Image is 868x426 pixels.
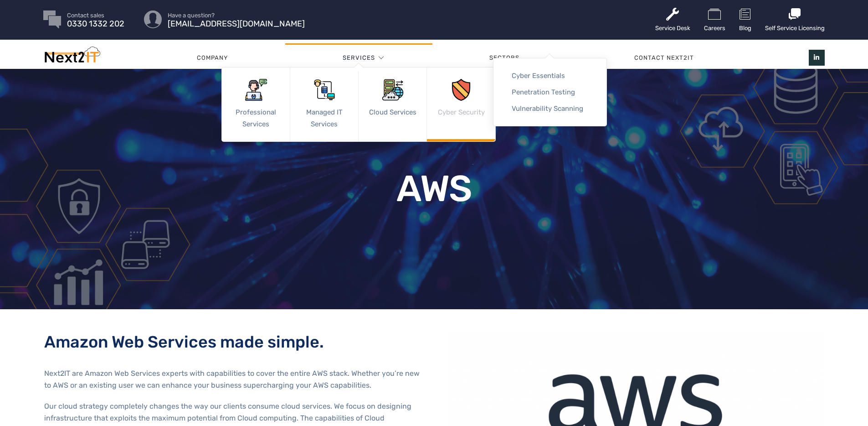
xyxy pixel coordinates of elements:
[239,171,629,207] h1: AWS
[493,84,606,100] a: Penetration Testing
[245,79,267,101] img: icon
[67,12,124,27] a: Contact sales 0330 1332 202
[343,44,375,72] a: Services
[168,21,305,27] span: [EMAIL_ADDRESS][DOMAIN_NAME]
[44,332,421,352] h2: Amazon Web Services made simple.
[432,44,577,72] a: Sectors
[577,44,751,72] a: Contact Next2IT
[493,100,606,117] a: Vulnerability Scanning
[359,68,426,141] a: Cloud Services
[313,79,335,101] img: icon
[67,21,124,27] span: 0330 1332 202
[450,79,472,101] img: icon
[44,368,421,391] p: Next2IT are Amazon Web Services experts with capabilities to cover the entire AWS stack. Whether ...
[427,68,495,141] a: Cyber Security
[168,12,305,18] span: Have a question?
[168,12,305,27] a: Have a question? [EMAIL_ADDRESS][DOMAIN_NAME]
[67,12,124,18] span: Contact sales
[290,68,358,141] a: Managed IT Services
[493,68,606,84] a: Cyber Essentials
[139,44,285,72] a: Company
[43,47,100,67] img: Next2IT
[382,79,404,101] img: icon
[222,68,290,141] a: Professional Services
